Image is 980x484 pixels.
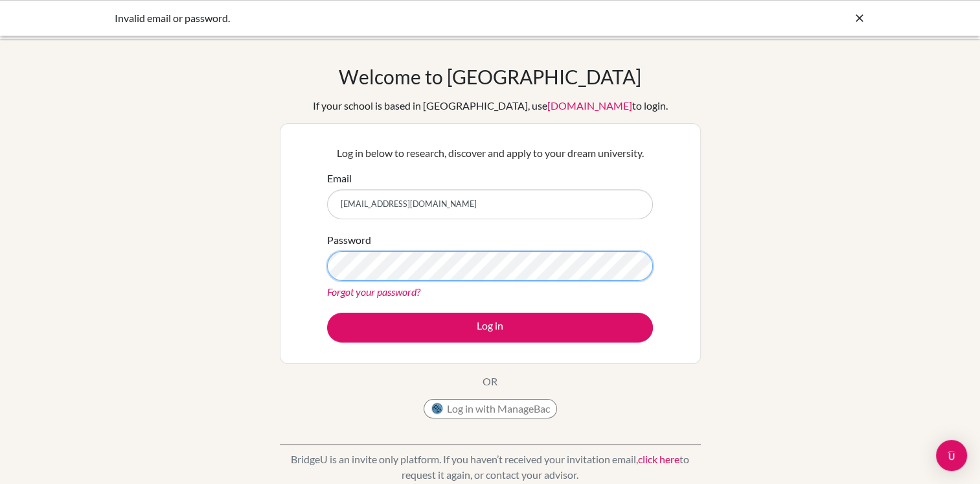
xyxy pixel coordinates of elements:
p: BridgeU is an invite only platform. If you haven’t received your invitation email, to request it ... [280,452,701,483]
p: Log in below to research, discover and apply to your dream university. [327,145,653,161]
label: Password [327,232,371,248]
h1: Welcome to [GEOGRAPHIC_DATA] [339,65,641,88]
div: Open Intercom Messenger [936,440,967,471]
label: Email [327,171,352,186]
div: If your school is based in [GEOGRAPHIC_DATA], use to login. [313,98,668,114]
a: Forgot your password? [327,285,420,298]
div: Invalid email or password. [115,10,672,26]
a: [DOMAIN_NAME] [547,99,632,112]
p: OR [483,374,497,389]
a: click here [638,453,679,465]
button: Log in with ManageBac [424,399,557,418]
button: Log in [327,313,653,343]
